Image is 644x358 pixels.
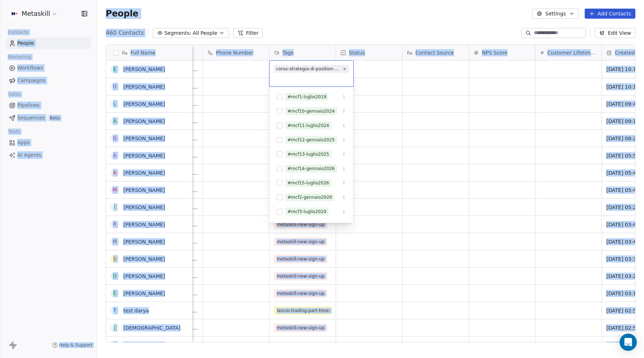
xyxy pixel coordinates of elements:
[287,108,335,114] div: #mcf10-gennaio2024
[287,122,329,129] div: #mcf11-luglio2024
[287,137,335,143] div: #mcf12-gennaio2025
[287,94,326,100] div: #mcf1-luglio2019
[287,180,329,186] div: #mcf15-luglio2026
[287,151,329,157] div: #mcf13-luglio2025
[287,208,326,215] div: #mcf3-luglio2020
[287,194,332,201] div: #mcf2-gennaio2020
[276,66,340,72] div: corso-strategia-di-position-trading
[287,165,335,172] div: #mcf14-gennaio2026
